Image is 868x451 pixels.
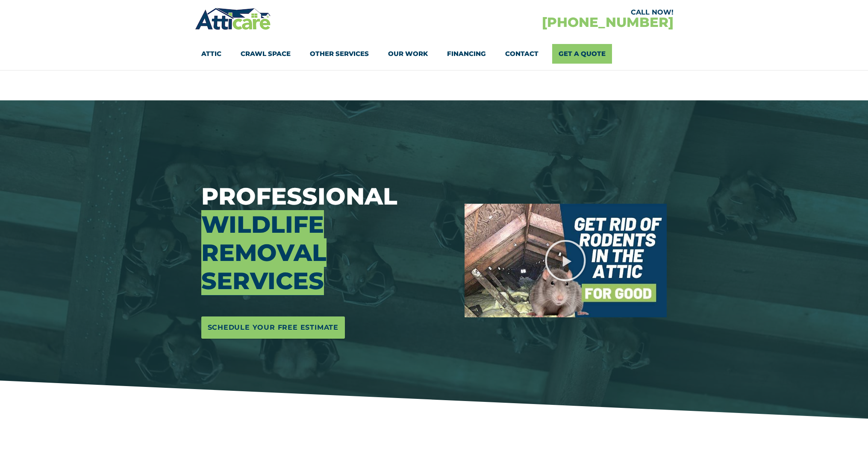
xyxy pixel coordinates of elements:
a: Crawl Space [241,44,291,64]
span: Wildlife Removal Services [201,210,327,295]
a: Other Services [310,44,369,64]
a: Get A Quote [552,44,612,64]
a: Financing [447,44,486,64]
nav: Menu [201,44,667,64]
a: Attic [201,44,221,64]
h3: Professional [201,182,452,295]
a: Contact [505,44,538,64]
a: Our Work [388,44,428,64]
div: CALL NOW! [434,9,674,16]
span: Schedule Your Free Estimate [208,321,339,334]
a: Schedule Your Free Estimate [201,316,345,339]
div: Play Video [544,239,587,282]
